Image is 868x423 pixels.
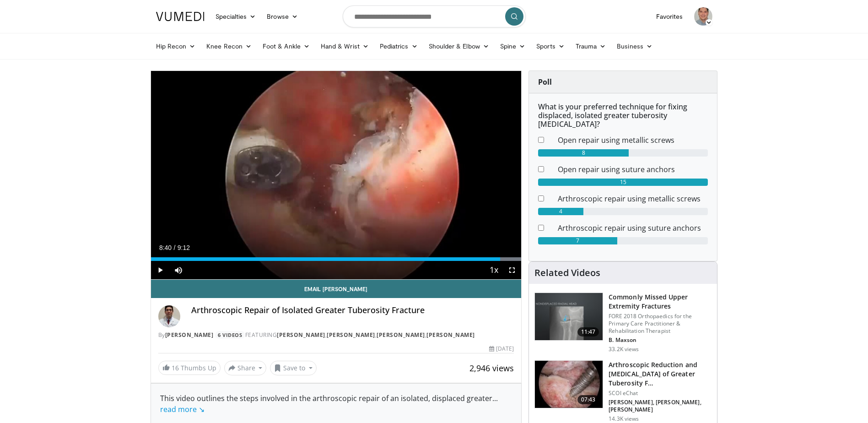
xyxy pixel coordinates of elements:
a: [PERSON_NAME] [327,331,375,339]
span: 2,946 views [469,363,514,374]
img: Avatar [694,7,712,26]
span: 07:43 [577,395,599,404]
h6: What is your preferred technique for fixing displaced, isolated greater tuberosity [MEDICAL_DATA]? [538,103,708,129]
a: Shoulder & Elbow [423,37,495,55]
a: [PERSON_NAME] [277,331,325,339]
div: Progress Bar [151,257,522,261]
a: Foot & Ankle [257,37,315,55]
h3: Commonly Missed Upper Extremity Fractures [609,293,712,311]
input: Search topics, interventions [343,5,526,27]
a: Specialties [210,7,262,26]
span: 9:12 [178,244,190,251]
a: Browse [261,7,303,26]
span: 16 [172,363,179,372]
span: 11:47 [577,327,599,336]
a: 07:43 Arthroscopic Reduction and [MEDICAL_DATA] of Greater Tuberosity F… SCOI eChat [PERSON_NAME]... [534,360,712,423]
video-js: Video Player [151,71,522,280]
dd: Arthroscopic repair using metallic screws [551,193,715,204]
img: 274878_0001_1.png.150x105_q85_crop-smart_upscale.jpg [535,361,603,408]
a: Trauma [570,37,612,55]
button: Save to [270,361,317,375]
a: [PERSON_NAME] [426,331,475,339]
a: Business [611,37,658,55]
a: Hand & Wrist [315,37,374,55]
dd: Open repair using metallic screws [551,135,715,146]
h4: Related Videos [534,267,600,278]
p: SCOI eChat [609,390,712,397]
div: By FEATURING , , , [158,331,514,339]
a: Spine [495,37,531,55]
div: 4 [538,208,583,215]
div: 15 [538,179,708,186]
img: b2c65235-e098-4cd2-ab0f-914df5e3e270.150x105_q85_crop-smart_upscale.jpg [535,293,603,341]
a: 11:47 Commonly Missed Upper Extremity Fractures FORE 2018 Orthopaedics for the Primary Care Pract... [534,293,712,353]
p: FORE 2018 Orthopaedics for the Primary Care Practitioner & Rehabilitation Therapist [609,313,712,335]
span: ... [160,393,498,414]
div: [DATE] [489,345,514,353]
a: Pediatrics [374,37,423,55]
p: [PERSON_NAME], [PERSON_NAME], [PERSON_NAME] [609,399,712,413]
p: B. Maxson [609,336,712,344]
button: Play [151,261,169,279]
button: Share [224,361,267,375]
a: Knee Recon [201,37,257,55]
div: 8 [538,149,629,157]
button: Mute [169,261,188,279]
div: 7 [538,237,617,244]
dd: Arthroscopic repair using suture anchors [551,222,715,233]
div: This video outlines the steps involved in the arthroscopic repair of an isolated, displaced greater [160,393,512,415]
button: Playback Rate [485,261,503,279]
a: Email [PERSON_NAME] [151,280,522,298]
a: Favorites [651,7,689,26]
button: Fullscreen [503,261,521,279]
a: Hip Recon [151,37,201,55]
a: 16 Thumbs Up [158,361,221,375]
a: [PERSON_NAME] [165,331,214,339]
p: 33.2K views [609,346,639,353]
strong: Poll [538,77,552,87]
a: Sports [531,37,570,55]
p: 14.3K views [609,415,639,423]
span: / [174,244,176,251]
a: [PERSON_NAME] [377,331,425,339]
img: VuMedi Logo [156,12,205,21]
dd: Open repair using suture anchors [551,164,715,175]
h4: Arthroscopic Repair of Isolated Greater Tuberosity Fracture [191,305,514,315]
img: Avatar [158,305,180,327]
h3: Arthroscopic Reduction and [MEDICAL_DATA] of Greater Tuberosity F… [609,360,712,388]
span: 8:40 [159,244,172,251]
a: 6 Videos [215,331,245,339]
a: read more ↘ [160,404,205,414]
